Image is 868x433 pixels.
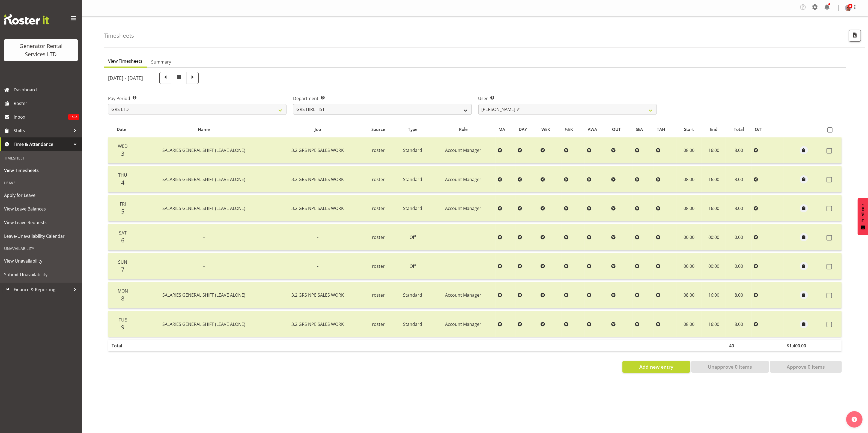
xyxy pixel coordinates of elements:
div: End [705,126,723,133]
span: SALARIES GENERAL SHIFT (LEAVE ALONE) [162,176,245,182]
a: Apply for Leave [1,188,80,202]
td: 08:00 [676,282,702,308]
td: Standard [394,311,431,337]
span: View Leave Balances [4,205,78,213]
div: Source [366,126,391,133]
span: Sat [119,230,127,236]
td: 08:00 [676,137,702,164]
td: 0.00 [726,253,751,279]
span: View Leave Requests [4,218,78,227]
td: 0.00 [726,224,751,250]
span: roster [372,205,385,211]
span: 6 [121,236,124,244]
span: 5 [121,208,124,215]
span: Account Manager [445,321,482,327]
td: Off [394,224,431,250]
span: View Timesheets [4,166,78,175]
h5: [DATE] - [DATE] [108,75,143,81]
span: 3.2 GRS NPE SALES WORK [291,321,344,327]
th: $1,400.00 [783,340,824,351]
td: Standard [394,195,431,221]
span: Leave/Unavailability Calendar [4,232,78,240]
span: 3.2 GRS NPE SALES WORK [291,147,344,153]
span: SALARIES GENERAL SHIFT (LEAVE ALONE) [162,205,245,211]
td: Standard [394,137,431,164]
td: 8.00 [726,166,751,193]
span: 9 [121,323,124,331]
td: 00:00 [676,224,702,250]
a: Leave/Unavailability Calendar [1,229,80,243]
a: View Unavailability [1,254,80,268]
span: Inbox [14,113,68,121]
button: Add new entry [622,361,690,373]
td: 8.00 [726,282,751,308]
span: 1535 [68,114,79,120]
div: Start [679,126,699,133]
td: 00:00 [702,224,726,250]
div: Role [434,126,492,133]
span: roster [372,234,385,240]
span: Thu [118,172,127,178]
label: Pay Period [108,95,287,102]
span: View Timesheets [108,58,142,64]
span: Feedback [860,203,865,222]
button: Unapprove 0 Items [691,361,769,373]
td: Off [394,253,431,279]
a: Submit Unavailability [1,268,80,281]
span: Approve 0 Items [787,363,825,370]
h4: Timesheets [104,32,134,39]
td: 8.00 [726,195,751,221]
td: 8.00 [726,137,751,164]
div: Name [138,126,270,133]
div: DAY [519,126,535,133]
td: 08:00 [676,166,702,193]
span: Add new entry [639,363,673,370]
td: 00:00 [676,253,702,279]
span: - [317,234,318,240]
span: Wed [118,143,128,149]
span: 8 [121,294,124,302]
span: SALARIES GENERAL SHIFT (LEAVE ALONE) [162,321,245,327]
span: roster [372,321,385,327]
div: TAH [657,126,673,133]
div: AWA [588,126,606,133]
span: Account Manager [445,147,482,153]
th: 40 [726,340,751,351]
span: View Unavailability [4,257,78,265]
span: Time & Attendance [14,140,71,148]
label: User [478,95,657,102]
span: 3.2 GRS NPE SALES WORK [291,176,344,182]
span: roster [372,147,385,153]
span: Dashboard [14,86,79,94]
a: View Leave Balances [1,202,80,216]
td: Standard [394,166,431,193]
td: 16:00 [702,311,726,337]
a: View Leave Requests [1,216,80,229]
div: Unavailability [1,243,80,254]
div: WEK [541,126,559,133]
div: OUT [612,126,630,133]
div: O/T [755,126,770,133]
div: Date [111,126,132,133]
td: 8.00 [726,311,751,337]
div: Type [397,126,428,133]
td: 16:00 [702,137,726,164]
span: - [203,263,205,269]
div: Timesheet [1,152,80,164]
td: 00:00 [702,253,726,279]
button: Approve 0 Items [770,361,842,373]
span: Fri [120,201,126,207]
span: - [317,263,318,269]
div: SEA [636,126,651,133]
th: Total [108,340,135,351]
span: Summary [151,59,171,65]
img: Rosterit website logo [4,14,49,25]
span: Sun [118,259,127,265]
span: 7 [121,266,124,273]
div: Generator Rental Services LTD [10,42,72,58]
span: Unapprove 0 Items [708,363,752,370]
span: Apply for Leave [4,191,78,199]
span: SALARIES GENERAL SHIFT (LEAVE ALONE) [162,292,245,298]
button: Feedback - Show survey [858,198,868,235]
span: 4 [121,179,124,186]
